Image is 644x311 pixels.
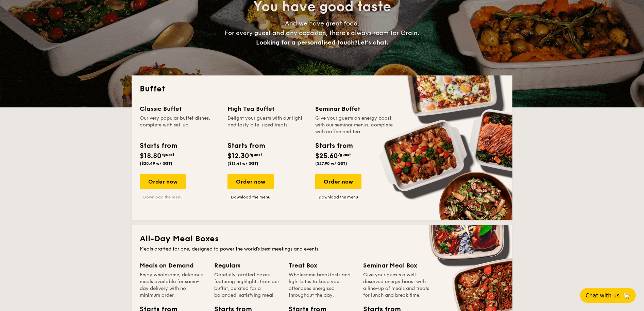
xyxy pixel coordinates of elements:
span: Looking for a personalised touch? [256,39,357,46]
div: Order now [227,174,274,189]
div: Seminar Meal Box [363,261,429,270]
div: Delight your guests with our light and tasty bite-sized treats. [227,115,307,135]
div: Enjoy wholesome, delicious meals available for same-day delivery with no minimum order. [140,272,206,299]
div: Classic Buffet [140,104,219,114]
div: Starts from [315,141,352,151]
span: And we have great food. For every guest and any occasion, there’s always room for Grain. [225,20,419,46]
div: Regulars [214,261,281,270]
span: ($13.41 w/ GST) [227,161,258,166]
div: Order now [315,174,361,189]
div: Starts from [227,141,265,151]
span: $25.60 [315,152,338,160]
span: /guest [338,152,351,157]
h2: All-Day Meal Boxes [140,234,504,244]
div: Treat Box [289,261,355,270]
span: ($27.90 w/ GST) [315,161,347,166]
button: Chat with us🦙 [580,288,636,303]
div: Our very popular buffet dishes, complete with set-up. [140,115,219,135]
span: Let's chat. [357,39,388,46]
a: Download the menu [140,194,186,200]
a: Download the menu [315,194,361,200]
span: ($20.49 w/ GST) [140,161,172,166]
div: High Tea Buffet [227,104,307,114]
div: Carefully-crafted boxes featuring highlights from our buffet, curated for a balanced, satisfying ... [214,272,281,299]
div: Order now [140,174,186,189]
span: $12.30 [227,152,249,160]
div: Starts from [140,141,177,151]
span: Chat with us [586,292,620,299]
div: Meals on Demand [140,261,206,270]
a: Download the menu [227,194,274,200]
div: Wholesome breakfasts and light bites to keep your attendees energised throughout the day. [289,272,355,299]
div: Give your guests a well-deserved energy boost with a line-up of meals and treats for lunch and br... [363,272,429,299]
h2: Buffet [140,84,504,94]
span: 🦙 [622,292,630,299]
span: /guest [249,152,262,157]
div: Meals crafted for one, designed to power the world's best meetings and events. [140,246,504,253]
div: Give your guests an energy boost with our seminar menus, complete with coffee and tea. [315,115,395,135]
span: $18.80 [140,152,162,160]
div: Seminar Buffet [315,104,395,114]
span: /guest [162,152,174,157]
